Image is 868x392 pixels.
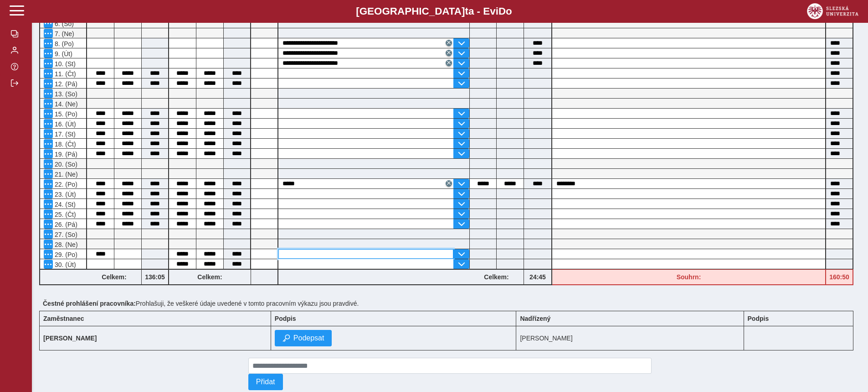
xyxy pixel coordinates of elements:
b: Nadřízený [520,315,550,322]
b: Celkem: [469,273,524,281]
b: Podpis [275,315,296,322]
button: Menu [44,189,53,199]
b: 160:50 [826,273,853,281]
span: 8. (Po) [53,40,74,47]
div: Prohlašuji, že veškeré údaje uvedené v tomto pracovním výkazu jsou pravdivé. [39,296,861,311]
button: Menu [44,69,53,78]
span: 19. (Pá) [53,151,77,158]
button: Podepsat [275,330,332,346]
button: Menu [44,89,53,98]
span: 27. (So) [53,231,77,238]
div: Fond pracovní doby (176 h) a součet hodin (160:50 h) se neshodují! [826,269,853,285]
button: Menu [44,260,53,269]
button: Menu [44,199,53,209]
span: Přidat [256,378,275,386]
button: Menu [44,99,53,108]
span: 22. (Po) [53,181,77,188]
button: Menu [44,129,53,138]
div: Fond pracovní doby (176 h) a součet hodin (160:50 h) se neshodují! [552,269,826,285]
span: 14. (Ne) [53,100,78,108]
button: Menu [44,79,53,88]
span: 7. (Ne) [53,30,74,37]
button: Menu [44,149,53,158]
span: 6. (So) [53,20,74,27]
span: 17. (St) [53,131,76,138]
button: Přidat [248,374,283,390]
button: Menu [44,39,53,48]
span: 10. (St) [53,60,76,68]
button: Menu [44,139,53,148]
button: Menu [44,240,53,249]
span: t [465,5,468,17]
span: 26. (Pá) [53,221,77,228]
button: Menu [44,250,53,259]
button: Menu [44,230,53,239]
img: logo_web_su.png [807,3,858,19]
span: 20. (So) [53,161,77,168]
button: Menu [44,119,53,128]
span: 9. (Út) [53,50,72,57]
span: 25. (Čt) [53,211,76,218]
span: 16. (Út) [53,120,76,128]
button: Menu [44,169,53,178]
b: Celkem: [87,273,141,281]
span: 28. (Ne) [53,241,78,248]
b: Souhrn: [677,273,701,281]
span: 21. (Ne) [53,171,78,178]
button: Menu [44,220,53,229]
b: Zaměstnanec [43,315,84,322]
td: [PERSON_NAME] [516,326,744,350]
b: Podpis [748,315,769,322]
span: 18. (Čt) [53,141,76,148]
span: 13. (So) [53,90,77,98]
b: Celkem: [169,273,251,281]
span: 23. (Út) [53,191,76,198]
span: o [506,5,512,17]
span: 12. (Pá) [53,80,77,88]
button: Menu [44,59,53,68]
b: 136:05 [142,273,168,281]
button: Menu [44,49,53,58]
b: Čestné prohlášení pracovníka: [43,300,136,307]
span: 11. (Čt) [53,70,76,78]
button: Menu [44,29,53,38]
b: [GEOGRAPHIC_DATA] a - Evi [27,5,841,17]
button: Menu [44,109,53,118]
b: 24:45 [524,273,551,281]
button: Menu [44,209,53,219]
button: Menu [44,179,53,188]
span: D [498,5,506,17]
span: 30. (Út) [53,261,76,268]
span: 15. (Po) [53,110,77,118]
span: 29. (Po) [53,251,77,258]
span: Podepsat [293,334,324,342]
button: Menu [44,19,53,28]
span: 24. (St) [53,201,76,208]
button: Menu [44,159,53,168]
b: [PERSON_NAME] [43,335,97,342]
